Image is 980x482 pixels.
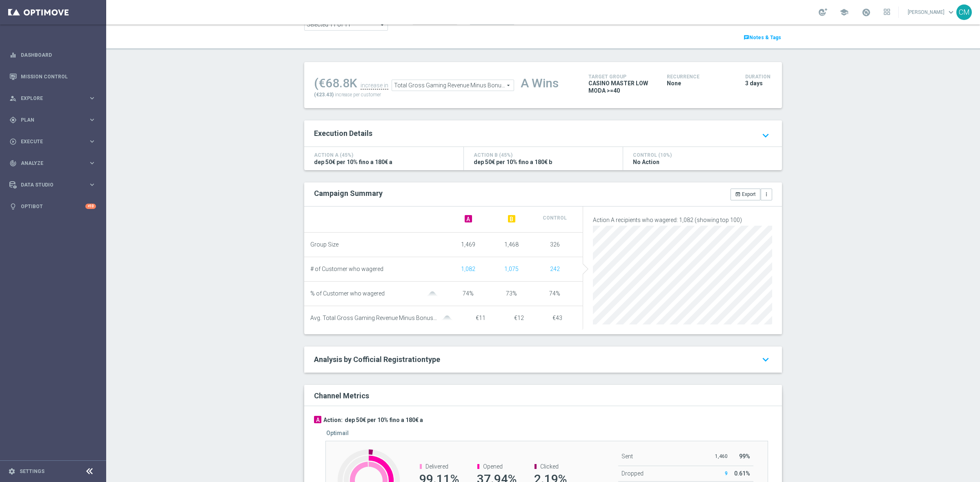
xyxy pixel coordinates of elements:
span: increase per customer [335,92,381,98]
span: Plan [21,118,88,122]
div: Dashboard [9,44,96,66]
span: % of Customer who wagered [310,290,385,297]
p: 1,460 [712,453,728,460]
span: school [840,8,849,17]
span: Sent [621,453,633,460]
h4: Target Group [588,74,655,80]
span: 3 days [745,80,763,87]
span: €43 [552,315,562,321]
i: play_circle_outline [9,138,17,145]
i: keyboard_arrow_down [759,352,772,367]
span: CASINO MASTER LOW MODA >=40 [588,80,655,94]
i: track_changes [9,160,17,167]
span: Show unique customers [550,266,560,272]
a: Settings [20,469,45,474]
div: track_changes Analyze keyboard_arrow_right [9,160,96,167]
span: 326 [550,241,560,248]
span: 99% [739,453,750,460]
i: keyboard_arrow_right [88,159,96,167]
i: gps_fixed [9,116,17,124]
div: Data Studio [9,181,88,189]
div: Explore [9,95,88,102]
div: Optibot [9,195,96,217]
span: €11 [476,315,486,321]
button: equalizer Dashboard [9,52,96,58]
button: Mission Control [9,73,96,80]
i: more_vert [764,191,769,197]
h4: Control (10%) [633,152,773,158]
h2: Channel Metrics [314,391,369,400]
a: Optibot [21,195,85,217]
i: equalizer [9,51,17,59]
i: keyboard_arrow_right [88,138,96,145]
i: lightbulb [9,203,17,210]
span: Analyze [21,161,88,166]
button: more_vert [761,189,772,200]
span: (€23.43) [314,92,334,98]
button: Data Studio keyboard_arrow_right [9,182,96,188]
button: person_search Explore keyboard_arrow_right [9,95,96,102]
span: No Action [633,158,659,166]
div: Mission Control [9,66,96,87]
div: CM [956,4,972,20]
h4: Action A (45%) [314,152,454,158]
span: Data Studio [21,182,88,187]
a: Analysis by Cofficial Registrationtype keyboard_arrow_down [314,355,772,364]
div: increase in [361,82,388,89]
img: gaussianGrey.svg [424,291,441,297]
div: Analyze [9,160,88,167]
span: Explore [21,96,88,101]
span: B [508,215,515,222]
h5: Optimail [326,430,349,436]
span: Execution Details [314,129,372,138]
i: keyboard_arrow_down [759,129,772,143]
span: Total Gross Gaming Revenue Minus Bonus Wagared [392,80,514,91]
span: dep 50€ per 10% fino a 180€ a [314,158,392,166]
div: A Wins [521,76,559,91]
span: Delivered [425,463,448,470]
i: keyboard_arrow_right [88,116,96,124]
button: open_in_browser Export [731,189,760,200]
button: gps_fixed Plan keyboard_arrow_right [9,117,96,123]
i: open_in_browser [735,191,741,197]
span: 1,468 [504,241,519,248]
i: settings [8,468,16,475]
span: 74% [463,290,474,297]
span: Avg. Total Gross Gaming Revenue Minus Bonus Wagared [310,315,439,322]
div: Execute [9,138,88,145]
h4: Duration [745,74,772,80]
i: keyboard_arrow_right [88,181,96,189]
img: gaussianGrey.svg [439,315,455,321]
a: chatNotes & Tags [743,33,782,42]
span: Execute [21,139,88,144]
span: Group Size [310,241,339,248]
i: person_search [9,95,17,102]
a: [PERSON_NAME]keyboard_arrow_down [907,6,956,18]
p: Action A recipients who wagered: 1,082 (showing top 100) [593,216,773,224]
span: 74% [549,290,560,297]
span: # of Customer who wagered [310,266,383,273]
i: chat [744,35,749,40]
span: 0.61% [734,470,750,477]
button: play_circle_outline Execute keyboard_arrow_right [9,138,96,145]
span: Opened [483,463,503,470]
i: keyboard_arrow_right [88,94,96,102]
span: keyboard_arrow_down [947,8,955,17]
span: 1,469 [461,241,475,248]
span: Clicked [540,463,559,470]
span: 73% [506,290,517,297]
h3: dep 50€ per 10% fino a 180€ a [345,416,423,424]
span: Show unique customers [504,266,519,272]
div: Plan [9,116,88,124]
h4: Recurrence [667,74,733,80]
div: (€68.8K [314,76,357,91]
span: Control [543,215,567,221]
a: Mission Control [21,66,96,87]
span: Analysis by Cofficial Registrationtype [314,355,440,364]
